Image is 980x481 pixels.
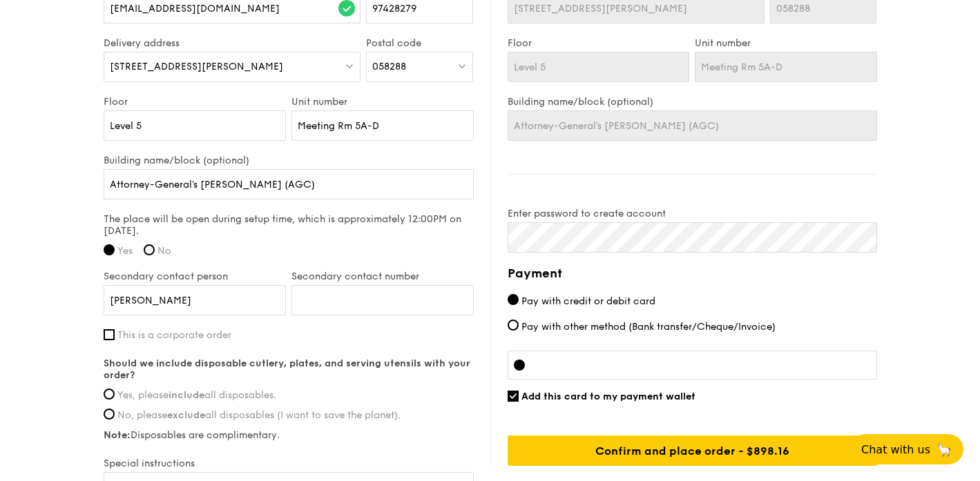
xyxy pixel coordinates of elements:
[104,458,474,469] label: Special instructions
[104,409,115,420] input: No, pleaseexcludeall disposables (I want to save the planet).
[117,329,231,341] span: This is a corporate order
[850,434,963,464] button: Chat with us🦙
[508,320,519,331] input: Pay with other method (Bank transfer/Cheque/Invoice)
[457,61,467,71] img: icon-dropdown.fa26e9f9.svg
[104,329,115,340] input: This is a corporate order
[521,391,695,402] span: Add this card to my payment wallet
[104,155,474,166] label: Building name/block (optional)
[104,389,115,400] input: Yes, pleaseincludeall disposables.
[104,429,474,441] label: Disposables are complimentary.
[104,244,115,255] input: Yes
[861,443,930,456] span: Chat with us
[508,435,877,466] input: Confirm and place order - $898.16
[117,409,401,421] span: No, please all disposables (I want to save the planet).
[104,213,474,237] label: The place will be open during setup time, which is approximately 12:00PM on [DATE].
[508,264,877,283] h4: Payment
[104,271,286,282] label: Secondary contact person
[117,389,276,401] span: Yes, please all disposables.
[144,244,155,255] input: No
[104,429,131,441] strong: Note:
[508,208,877,219] label: Enter password to create account
[167,409,205,421] strong: exclude
[508,294,519,305] input: Pay with credit or debit card
[291,96,474,108] label: Unit number
[695,37,877,49] label: Unit number
[345,61,354,71] img: icon-dropdown.fa26e9f9.svg
[157,245,171,257] span: No
[521,321,776,333] span: Pay with other method (Bank transfer/Cheque/Invoice)
[169,389,204,401] strong: include
[291,271,474,282] label: Secondary contact number
[372,61,406,72] span: 058288
[536,360,871,371] iframe: Secure card payment input frame
[104,357,470,381] strong: Should we include disposable cutlery, plates, and serving utensils with your order?
[117,245,133,257] span: Yes
[104,37,361,49] label: Delivery address
[110,61,283,72] span: [STREET_ADDRESS][PERSON_NAME]
[508,96,877,108] label: Building name/block (optional)
[104,96,286,108] label: Floor
[936,442,952,458] span: 🦙
[366,37,473,49] label: Postal code
[508,37,690,49] label: Floor
[521,295,655,307] span: Pay with credit or debit card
